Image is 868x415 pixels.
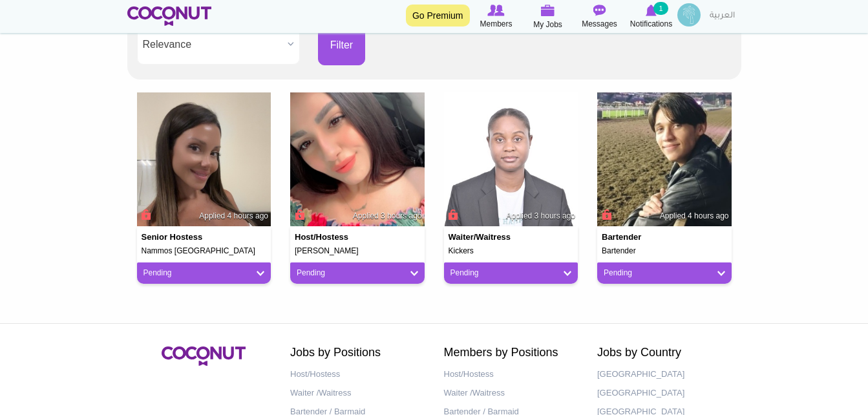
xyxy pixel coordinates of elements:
[444,365,578,384] a: Host/Hostess
[604,268,725,279] a: Pending
[290,346,425,359] h2: Jobs by Positions
[143,268,265,279] a: Pending
[293,208,304,221] span: Connect to Unlock the Profile
[447,208,458,221] span: Connect to Unlock the Profile
[574,3,626,30] a: Messages Messages
[597,346,732,359] h2: Jobs by Country
[290,365,425,384] a: Host/Hostess
[487,5,504,16] img: Browse Members
[597,365,732,384] a: [GEOGRAPHIC_DATA]
[626,3,677,30] a: Notifications Notifications 1
[593,5,606,16] img: Messages
[541,5,555,16] img: My Jobs
[444,92,578,227] img: Ngassam Tankeu Ornella Grace's picture
[142,233,217,242] h4: Senior hostess
[597,384,732,403] a: [GEOGRAPHIC_DATA]
[653,2,668,15] small: 1
[297,268,418,279] a: Pending
[449,233,524,242] h4: Waiter/Waitress
[450,268,572,279] a: Pending
[295,233,370,242] h4: Host/Hostess
[533,18,562,31] span: My Jobs
[140,208,151,221] span: Connect to Unlock the Profile
[142,247,267,255] h5: Nammos [GEOGRAPHIC_DATA]
[646,5,657,16] img: Notifications
[143,24,282,65] span: Relevance
[290,384,425,403] a: Waiter /Waitress
[602,233,677,242] h4: Bartender
[471,3,522,30] a: Browse Members Members
[137,92,271,227] img: Konstantina Samara's picture
[449,247,574,255] h5: Kickers
[480,17,512,30] span: Members
[444,346,578,359] h2: Members by Positions
[630,17,672,30] span: Notifications
[600,208,611,221] span: Connect to Unlock the Profile
[127,6,212,26] img: Home
[406,5,470,27] a: Go Premium
[597,92,732,227] img: Jethro Strydom's picture
[703,3,741,29] a: العربية
[295,247,420,255] h5: [PERSON_NAME]
[582,17,617,30] span: Messages
[318,26,366,65] button: Filter
[444,384,578,403] a: Waiter /Waitress
[602,247,727,255] h5: Bartender
[290,92,425,227] img: Rawan Fahsa's picture
[522,3,574,31] a: My Jobs My Jobs
[162,346,246,366] img: Coconut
